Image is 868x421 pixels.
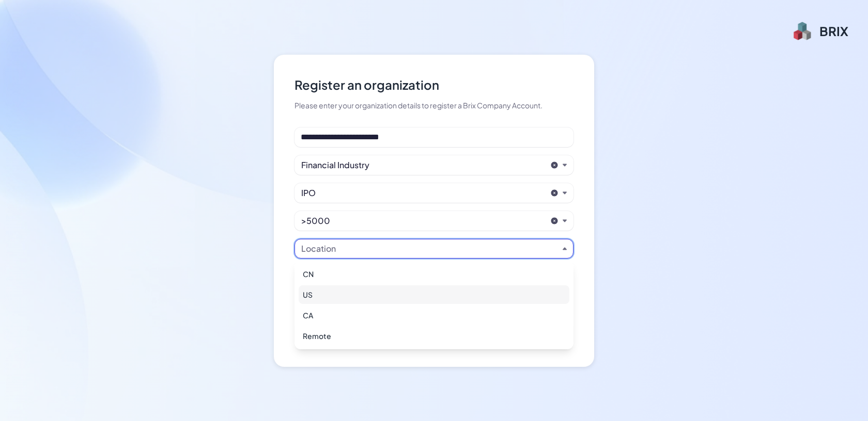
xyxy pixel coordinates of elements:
[301,242,559,255] button: Location
[299,306,569,325] div: CA
[301,215,546,227] button: >5000
[301,242,336,255] div: Location
[819,23,848,39] div: BRIX
[295,75,574,94] div: Register an organization
[299,327,569,345] div: Remote
[301,187,546,199] button: IPO
[301,159,546,171] button: Financial Industry
[299,265,569,283] div: CN
[299,285,569,304] div: US
[295,100,574,111] div: Please enter your organization details to register a Brix Company Account.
